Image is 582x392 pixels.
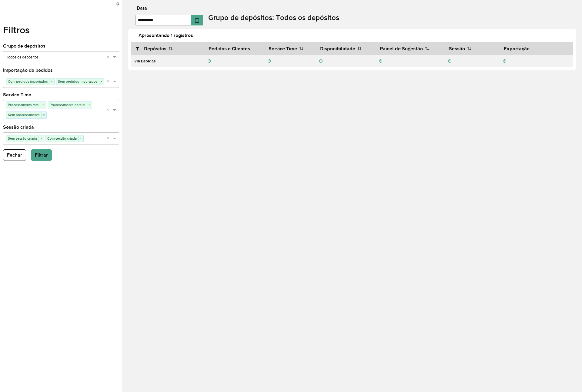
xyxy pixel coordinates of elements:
[379,59,382,63] i: Não realizada
[3,67,53,74] label: Importação de pedidos
[3,149,26,161] button: Fechar
[99,79,104,85] span: ×
[106,78,112,85] span: Clear all
[134,58,156,64] strong: Via Bebidas
[3,124,34,131] label: Sessão criada
[191,15,203,25] button: Choose Date
[264,42,316,55] th: Service Time
[41,102,46,108] span: ×
[31,149,52,161] button: Filtrar
[135,46,144,51] i: Abrir/fechar filtros
[106,135,112,142] span: Clear all
[319,59,323,63] i: Não realizada
[208,59,211,63] i: Não realizada
[46,135,78,141] span: Com sessão criada
[445,42,500,55] th: Sessão
[6,135,38,141] span: Sem sessão criada
[106,54,112,61] span: Clear all
[448,59,451,63] i: Não realizada
[316,42,376,55] th: Disponibilidade
[6,112,41,118] span: Sem processamento
[41,112,46,118] span: ×
[137,5,147,12] label: Data
[106,107,112,113] span: Clear all
[56,78,99,85] span: Sem pedidos importados
[500,42,573,55] th: Exportação
[376,42,445,55] th: Painel de Sugestão
[204,42,264,55] th: Pedidos e Clientes
[87,102,92,108] span: ×
[3,23,30,37] label: Filtros
[6,78,49,85] span: Com pedidos importados
[38,136,44,142] span: ×
[503,59,506,63] i: Não realizada
[78,136,83,142] span: ×
[208,12,339,23] label: Grupo de depósitos: Todos os depósitos
[49,79,54,85] span: ×
[3,42,45,50] label: Grupo de depósitos
[131,42,204,55] th: Depósitos
[6,102,41,108] span: Processamento total
[48,102,87,108] span: Processamento parcial
[268,59,271,63] i: Não realizada
[3,91,31,98] label: Service Time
